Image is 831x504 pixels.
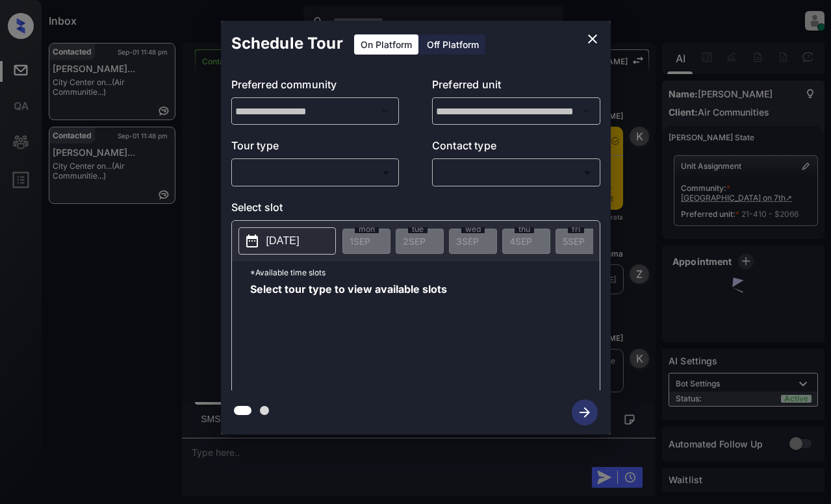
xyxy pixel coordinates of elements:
button: [DATE] [238,227,336,255]
div: On Platform [354,34,418,55]
div: Off Platform [420,34,485,55]
p: Contact type [432,138,600,158]
p: Tour type [231,138,400,158]
p: *Available time slots [250,261,600,284]
p: Preferred unit [432,77,600,97]
button: close [580,26,606,52]
h2: Schedule Tour [221,21,353,66]
p: [DATE] [266,233,300,249]
span: Select tour type to view available slots [250,284,447,388]
p: Select slot [231,199,600,220]
p: Preferred community [231,77,400,97]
